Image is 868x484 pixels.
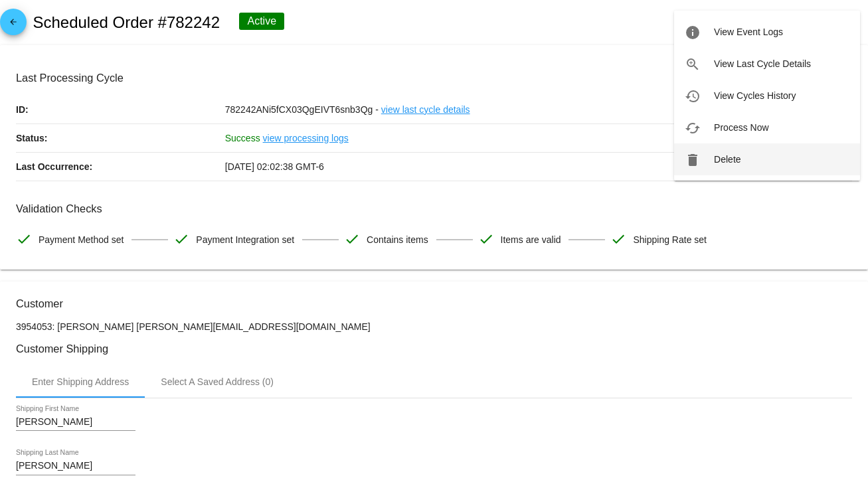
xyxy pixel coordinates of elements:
mat-icon: info [685,25,701,40]
mat-icon: zoom_in [685,56,701,72]
span: Delete [714,154,740,165]
span: View Event Logs [714,27,783,37]
span: View Last Cycle Details [714,58,811,69]
mat-icon: history [685,88,701,104]
mat-icon: cached [685,120,701,136]
span: Process Now [714,122,768,133]
mat-icon: delete [685,152,701,168]
span: View Cycles History [714,90,796,101]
